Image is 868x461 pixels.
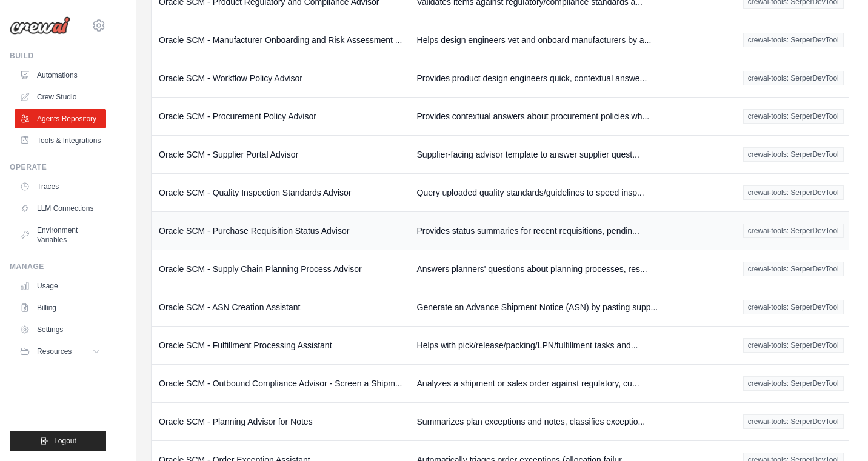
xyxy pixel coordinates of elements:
[152,364,410,402] td: Oracle SCM - Outbound Compliance Advisor - Screen a Shipm...
[410,402,736,440] td: Summarizes plan exceptions and notes, classifies exceptio...
[15,87,106,107] a: Crew Studio
[743,71,844,85] span: crewai-tools: SerperDevTool
[152,211,410,250] td: Oracle SCM - Purchase Requisition Status Advisor
[15,65,106,85] a: Automations
[152,250,410,288] td: Oracle SCM - Supply Chain Planning Process Advisor
[410,135,736,173] td: Supplier-facing advisor template to answer supplier quest...
[410,211,736,250] td: Provides status summaries for recent requisitions, pendin...
[152,21,410,59] td: Oracle SCM - Manufacturer Onboarding and Risk Assessment ...
[410,59,736,97] td: Provides product design engineers quick, contextual answe...
[743,414,844,429] span: crewai-tools: SerperDevTool
[410,97,736,135] td: Provides contextual answers about procurement policies wh...
[37,347,72,356] span: Resources
[410,173,736,211] td: Query uploaded quality standards/guidelines to speed insp...
[410,21,736,59] td: Helps design engineers vet and onboard manufacturers by a...
[743,300,844,314] span: crewai-tools: SerperDevTool
[15,276,106,296] a: Usage
[152,97,410,135] td: Oracle SCM - Procurement Policy Advisor
[410,250,736,288] td: Answers planners' questions about planning processes, res...
[743,33,844,47] span: crewai-tools: SerperDevTool
[152,59,410,97] td: Oracle SCM - Workflow Policy Advisor
[10,16,70,35] img: Logo
[15,221,106,250] a: Environment Variables
[15,342,106,361] button: Resources
[15,320,106,339] a: Settings
[743,224,844,238] span: crewai-tools: SerperDevTool
[15,199,106,218] a: LLM Connections
[152,288,410,326] td: Oracle SCM - ASN Creation Assistant
[152,173,410,211] td: Oracle SCM - Quality Inspection Standards Advisor
[10,51,106,61] div: Build
[743,338,844,353] span: crewai-tools: SerperDevTool
[10,431,106,451] button: Logout
[15,109,106,128] a: Agents Repository
[152,135,410,173] td: Oracle SCM - Supplier Portal Advisor
[54,436,76,446] span: Logout
[10,262,106,271] div: Manage
[743,109,844,124] span: crewai-tools: SerperDevTool
[743,376,844,391] span: crewai-tools: SerperDevTool
[15,131,106,150] a: Tools & Integrations
[15,298,106,317] a: Billing
[410,326,736,364] td: Helps with pick/release/packing/LPN/fulfillment tasks and...
[743,185,844,200] span: crewai-tools: SerperDevTool
[10,162,106,172] div: Operate
[152,326,410,364] td: Oracle SCM - Fulfillment Processing Assistant
[410,288,736,326] td: Generate an Advance Shipment Notice (ASN) by pasting supp...
[743,147,844,162] span: crewai-tools: SerperDevTool
[15,177,106,196] a: Traces
[743,262,844,276] span: crewai-tools: SerperDevTool
[807,403,868,461] iframe: Chat Widget
[410,364,736,402] td: Analyzes a shipment or sales order against regulatory, cu...
[152,402,410,440] td: Oracle SCM - Planning Advisor for Notes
